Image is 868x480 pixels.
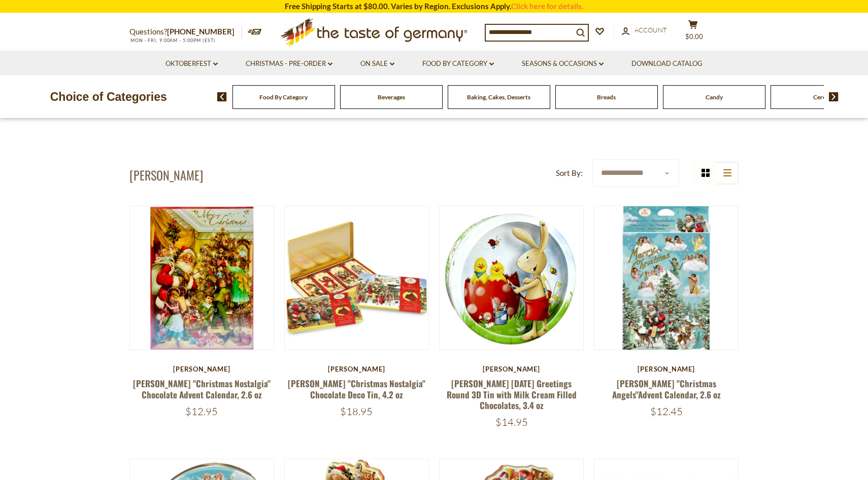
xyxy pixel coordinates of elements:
a: Food By Category [422,58,494,69]
a: Christmas - PRE-ORDER [246,58,332,69]
img: Heidel [594,206,738,350]
a: [PERSON_NAME] "Christmas Nostalgia" Chocolate Advent Calendar, 2.6 oz [133,377,271,400]
a: [PERSON_NAME] [DATE] Greetings Round 3D Tin with Milk Cream Filled Chocolates, 3.4 oz [447,377,577,412]
div: [PERSON_NAME] [129,365,274,373]
div: [PERSON_NAME] [439,365,584,373]
a: Candy [706,93,723,101]
span: Account [635,26,667,34]
a: Oktoberfest [165,58,218,69]
a: Beverages [378,93,405,101]
div: [PERSON_NAME] [594,365,739,373]
span: $14.95 [495,416,528,428]
span: $18.95 [340,405,373,418]
a: [PERSON_NAME] "Christmas Nostalgia" Chocolate Deco Tin, 4.2 oz [288,377,425,400]
span: $12.45 [650,405,683,418]
a: Click here for details. [511,2,583,11]
img: previous arrow [217,92,227,101]
span: MON - FRI, 9:00AM - 5:00PM (EST) [129,38,216,43]
img: Heidel [285,206,428,350]
a: Cereal [813,93,830,101]
label: Sort By: [556,167,583,179]
a: On Sale [360,58,394,69]
a: Download Catalog [631,58,703,69]
a: [PERSON_NAME] "Christmas Angels"Advent Calendar, 2.6 oz [612,377,721,400]
img: next arrow [829,92,839,101]
button: $0.00 [678,20,708,45]
a: [PHONE_NUMBER] [167,27,235,36]
span: $0.00 [685,32,703,41]
a: Seasons & Occasions [522,58,604,69]
h1: [PERSON_NAME] [129,167,203,182]
a: Food By Category [259,93,308,101]
img: Heidel [130,206,274,350]
a: Account [622,25,667,36]
span: $12.95 [185,405,218,418]
a: Baking, Cakes, Desserts [467,93,530,101]
img: Heidel [440,206,583,350]
a: Breads [597,93,616,101]
div: [PERSON_NAME] [284,365,429,373]
p: Questions? [129,25,242,39]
